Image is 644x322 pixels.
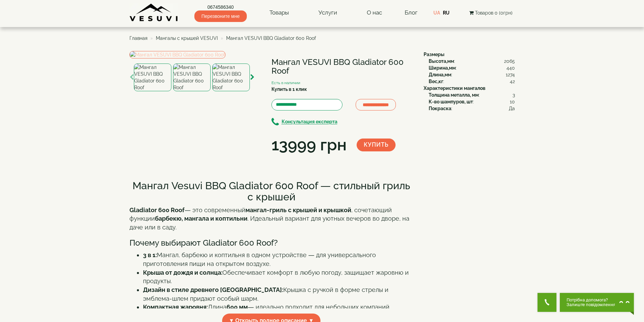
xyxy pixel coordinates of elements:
a: Услуги [312,5,344,21]
a: О нас [360,5,389,21]
a: Мангалы с крышей VESUVI [156,35,218,41]
li: Мангал, барбекю и коптильня в одном устройстве — для универсального приготовления пищи на открыто... [143,251,413,268]
div: : [429,92,515,98]
div: : [429,98,515,105]
strong: Компактная жаровня: [143,303,208,311]
img: Мангал VESUVI BBQ Gladiator 600 Roof [134,64,171,91]
div: : [429,71,515,78]
h2: Мангал Vesuvi BBQ Gladiator 600 Roof — стильный гриль с крышей [129,180,413,202]
strong: Крыша от дождя и солнца: [143,269,222,276]
a: Блог [405,9,418,16]
button: Товаров 0 (0грн) [467,9,515,17]
span: Да [509,105,515,112]
span: 440 [506,65,515,71]
button: Get Call button [538,293,556,312]
b: Размеры [424,52,445,57]
div: : [429,105,515,112]
div: : [429,58,515,65]
b: Характеристики мангалов [424,85,485,91]
b: Высота,мм [429,58,454,64]
small: Есть в наличии [271,80,300,85]
b: Ширина,мм [429,65,456,71]
b: Консультация експерта [282,119,337,125]
label: Купить в 1 клик [271,86,307,93]
div: : [429,65,515,71]
span: 10 [510,98,515,105]
button: Купить [357,139,396,151]
strong: Дизайн в стиле древнего [GEOGRAPHIC_DATA]: [143,286,283,293]
span: 42 [510,78,515,85]
img: Мангал VESUVI BBQ Gladiator 600 Roof [212,64,250,91]
b: Покраска [429,106,451,111]
strong: барбекю, мангала и коптильни [155,215,247,222]
a: 0674586340 [194,4,247,10]
strong: 3 в 1: [143,251,157,258]
div: 13999 грн [271,133,347,156]
strong: Gladiator 600 Roof [129,206,185,214]
p: — это современный , сочетающий функции . Идеальный вариант для уютных вечеров во дворе, на даче и... [129,206,413,232]
b: К-во шампуров, шт [429,99,473,104]
b: Длина,мм [429,72,451,77]
b: Толщина металла, мм [429,92,479,98]
h1: Мангал VESUVI BBQ Gladiator 600 Roof [271,58,413,76]
span: 2065 [504,58,515,65]
a: Товары [263,5,296,21]
img: Мангал VESUVI BBQ Gladiator 600 Roof [129,51,225,58]
h3: Почему выбирают Gladiator 600 Roof? [129,239,413,247]
span: 1274 [506,71,515,78]
span: Залиште повідомлення [567,302,616,307]
img: Завод VESUVI [129,3,178,22]
a: RU [443,10,450,16]
span: 3 [512,92,515,98]
li: Обеспечивает комфорт в любую погоду, защищает жаровню и продукты. [143,268,413,286]
span: Перезвоните мне [194,10,247,22]
div: : [429,78,515,85]
strong: мангал-гриль с крышей и крышкой [245,206,351,214]
li: Крышка с ручкой в форме стрелы и эмблема-шлем придают особый шарм. [143,286,413,303]
a: Главная [129,35,147,41]
li: Длина — идеально подходит для небольших компаний. [143,303,413,312]
a: UA [433,10,440,16]
span: Товаров 0 (0грн) [475,10,512,16]
span: Потрібна допомога? [567,298,616,302]
img: Мангал VESUVI BBQ Gladiator 600 Roof [173,64,211,91]
span: Мангал VESUVI BBQ Gladiator 600 Roof [226,35,316,41]
b: Вес,кг [429,79,443,84]
button: Chat button [560,293,634,312]
strong: 600 мм [226,303,248,311]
